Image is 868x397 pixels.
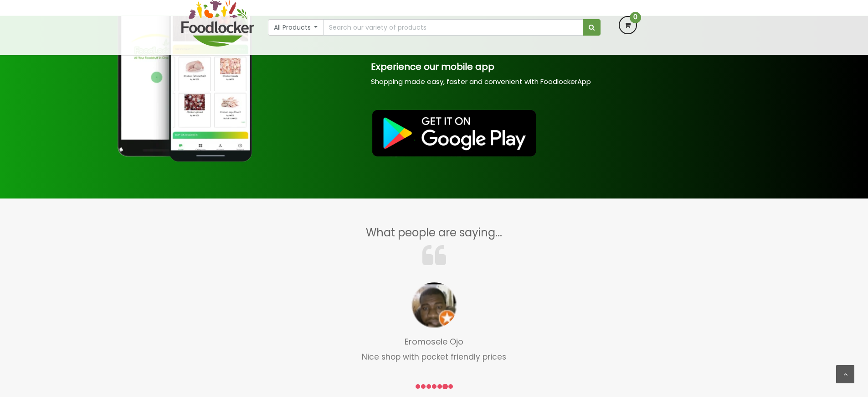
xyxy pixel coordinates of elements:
[371,109,538,158] img: Foodlocker Mobile
[268,19,324,36] button: All Products
[268,227,601,239] h3: What people are saying...
[323,19,583,36] input: Search our variety of products
[277,351,591,362] p: Nice shop with pocket friendly prices
[630,12,641,23] span: 0
[371,62,847,72] h3: Experience our mobile app
[277,337,591,346] h4: Eromosele Ojo
[371,77,847,86] p: Shopping made easy, faster and convenient with FoodlockerApp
